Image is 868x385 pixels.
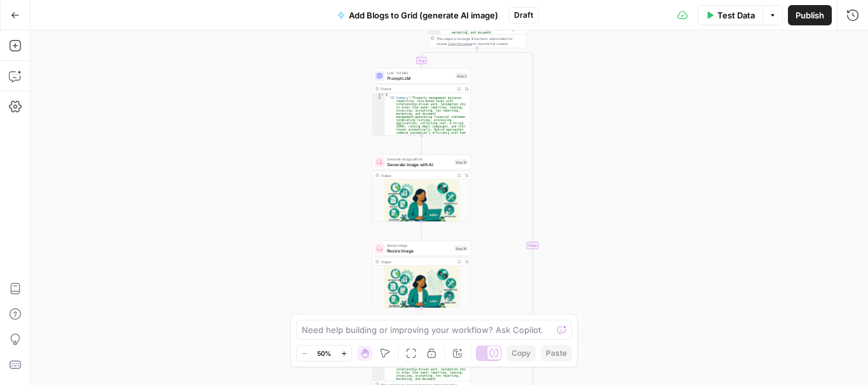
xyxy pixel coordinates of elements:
g: Edge from step_15 to step_16 [421,222,423,240]
span: Toggle code folding, rows 1 through 3 [381,93,384,96]
button: Test Data [698,5,763,25]
span: Draft [514,10,533,21]
span: Resize Image [387,243,452,248]
button: Add Blogs to Grid (generate AI image) [330,5,506,25]
button: Publish [788,5,832,25]
div: This output is too large & has been abbreviated for review. to view the full content. [437,36,524,46]
div: Resize ImageResize ImageStep 16Output [372,241,471,308]
span: Test Data [717,9,755,22]
div: Generate Image with AIGenerate Image with AIStep 15Output [372,155,471,222]
span: Prompt LLM [387,75,453,81]
span: Resize Image [387,247,452,254]
div: LLM · O4 MiniPrompt LLMStep 2Output{ "AI Summary":"Property management balances repetitive, rule-... [372,69,471,136]
div: Step 16 [454,245,468,251]
div: 2 [372,96,384,207]
div: 1 [372,93,384,96]
span: LLM · O4 Mini [387,70,453,75]
div: Step 15 [454,159,468,165]
span: Generate Image with AI [387,157,452,162]
span: Paste [546,348,567,359]
div: Output [381,173,453,178]
g: Edge from step_16 to step_8 [421,308,423,327]
span: 50% [317,348,331,358]
button: Copy [506,345,536,362]
g: Edge from step_11 to step_2 [421,48,477,68]
span: Publish [796,9,824,22]
g: Edge from step_2 to step_15 [421,136,423,154]
button: Paste [541,345,572,362]
span: Generate Image with AI [387,161,452,167]
div: Output [381,86,453,91]
img: image_2bd4734c.jpeg [372,266,470,316]
img: image.jpeg [372,179,470,230]
span: Copy the output [448,42,472,46]
div: Step 2 [456,73,468,79]
div: Output [381,259,453,264]
span: Add Blogs to Grid (generate AI image) [349,9,498,22]
span: Copy [512,348,531,359]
